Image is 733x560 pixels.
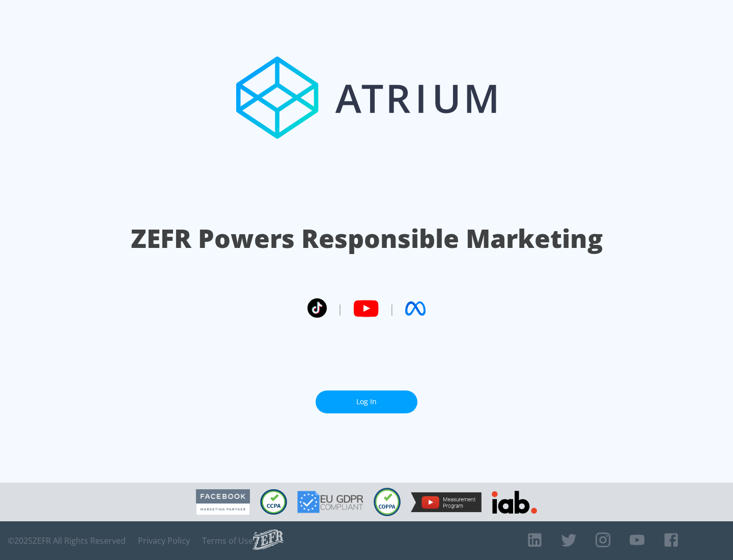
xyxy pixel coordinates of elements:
span: | [389,301,395,316]
img: GDPR Compliant [297,491,363,513]
img: Facebook Marketing Partner [196,489,250,515]
a: Terms of Use [202,536,253,546]
span: | [337,301,343,316]
h1: ZEFR Powers Responsible Marketing [131,221,603,256]
img: CCPA Compliant [260,489,287,515]
img: COPPA Compliant [374,488,401,516]
span: © 2025 ZEFR All Rights Reserved [8,536,126,546]
a: Log In [316,390,417,413]
img: IAB [492,491,537,514]
a: Privacy Policy [138,536,190,546]
img: YouTube Measurement Program [411,492,482,512]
